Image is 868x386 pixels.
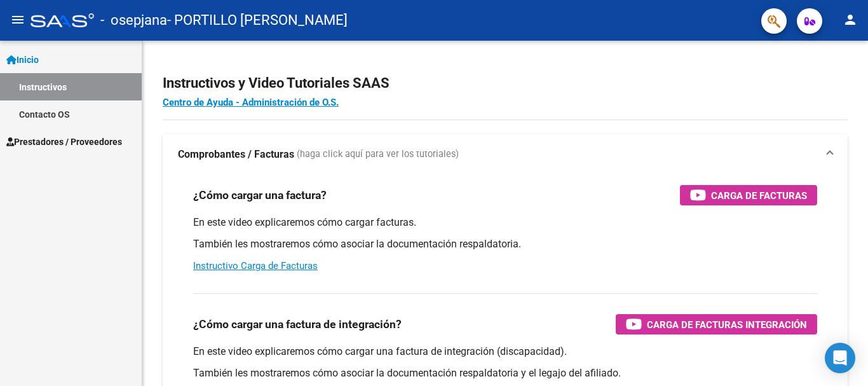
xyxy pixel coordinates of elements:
[647,317,807,333] span: Carga de Facturas Integración
[297,148,459,162] span: (haga click aquí para ver los tutoriales)
[193,345,817,359] p: En este video explicaremos cómo cargar una factura de integración (discapacidad).
[10,12,25,27] mat-icon: menu
[6,135,122,149] span: Prestadores / Proveedores
[163,134,848,175] mat-expansion-panel-header: Comprobantes / Facturas (haga click aquí para ver los tutoriales)
[193,366,817,380] p: También les mostraremos cómo asociar la documentación respaldatoria y el legajo del afiliado.
[825,343,855,373] div: Open Intercom Messenger
[843,12,858,27] mat-icon: person
[193,237,817,251] p: También les mostraremos cómo asociar la documentación respaldatoria.
[680,185,817,205] button: Carga de Facturas
[163,71,848,95] h2: Instructivos y Video Tutoriales SAAS
[100,6,167,34] span: - osepjana
[193,216,817,230] p: En este video explicaremos cómo cargar facturas.
[616,314,817,334] button: Carga de Facturas Integración
[711,188,807,203] span: Carga de Facturas
[163,97,339,108] a: Centro de Ayuda - Administración de O.S.
[178,148,294,162] strong: Comprobantes / Facturas
[193,260,318,272] a: Instructivo Carga de Facturas
[167,6,348,34] span: - PORTILLO [PERSON_NAME]
[6,53,39,67] span: Inicio
[193,186,327,204] h3: ¿Cómo cargar una factura?
[193,315,402,333] h3: ¿Cómo cargar una factura de integración?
